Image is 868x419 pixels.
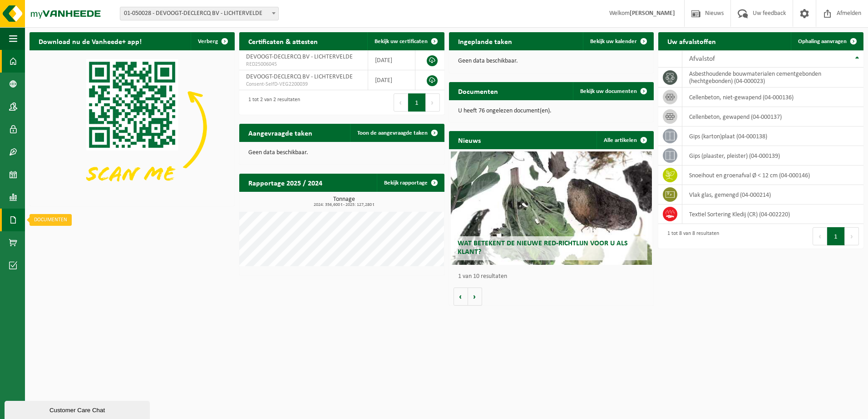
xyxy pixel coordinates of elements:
span: 01-050028 - DEVOOGT-DECLERCQ BV - LICHTERVELDE [120,7,279,20]
td: gips (plaaster, pleister) (04-000139) [682,146,863,166]
span: Ophaling aanvragen [798,39,847,44]
span: Verberg [198,39,218,44]
button: Previous [813,227,827,245]
button: 1 [827,227,845,245]
a: Bekijk uw documenten [573,82,653,100]
h2: Rapportage 2025 / 2024 [239,174,331,191]
td: Textiel Sortering Kledij (CR) (04-002220) [682,205,863,224]
a: Wat betekent de nieuwe RED-richtlijn voor u als klant? [451,151,652,265]
button: 1 [408,93,426,112]
td: cellenbeton, gewapend (04-000137) [682,107,863,127]
h2: Aangevraagde taken [239,124,321,141]
td: gips (karton)plaat (04-000138) [682,127,863,146]
h2: Documenten [449,82,507,100]
a: Bekijk uw kalender [583,32,653,50]
span: Bekijk uw certificaten [375,39,428,44]
a: Bekijk rapportage [377,174,444,192]
span: Toon de aangevraagde taken [357,130,428,136]
td: cellenbeton, niet-gewapend (04-000136) [682,88,863,107]
span: Bekijk uw kalender [590,39,637,44]
button: Volgende [468,287,482,306]
span: Bekijk uw documenten [580,88,637,94]
h2: Certificaten & attesten [239,32,327,50]
p: U heeft 76 ongelezen document(en). [458,108,645,114]
img: Download de VHEPlus App [30,50,235,204]
span: Afvalstof [689,55,715,63]
a: Alle artikelen [597,131,653,149]
h2: Ingeplande taken [449,32,521,50]
div: 1 tot 2 van 2 resultaten [244,93,300,112]
button: Previous [394,93,408,112]
span: DEVOOGT-DECLERCQ BV - LICHTERVELDE [246,73,353,80]
span: 2024: 356,600 t - 2025: 127,280 t [244,203,444,207]
a: Ophaling aanvragen [791,32,863,50]
p: 1 van 10 resultaten [458,273,650,280]
td: vlak glas, gemengd (04-000214) [682,185,863,205]
h3: Tonnage [244,196,444,207]
iframe: chat widget [5,399,152,419]
h2: Uw afvalstoffen [658,32,725,50]
button: Verberg [191,32,234,50]
span: DEVOOGT-DECLERCQ BV - LICHTERVELDE [246,54,353,60]
button: Next [845,227,859,245]
button: Next [426,93,440,112]
span: RED25006045 [246,61,361,68]
span: Consent-SelfD-VEG2200039 [246,81,361,88]
span: Wat betekent de nieuwe RED-richtlijn voor u als klant? [458,240,628,256]
a: Toon de aangevraagde taken [350,124,444,142]
td: [DATE] [368,70,415,90]
td: asbesthoudende bouwmaterialen cementgebonden (hechtgebonden) (04-000023) [682,68,863,88]
strong: [PERSON_NAME] [630,10,675,17]
h2: Download nu de Vanheede+ app! [30,32,151,50]
p: Geen data beschikbaar. [458,58,645,64]
h2: Nieuws [449,131,490,149]
td: snoeihout en groenafval Ø < 12 cm (04-000146) [682,166,863,185]
a: Bekijk uw certificaten [367,32,444,50]
span: 01-050028 - DEVOOGT-DECLERCQ BV - LICHTERVELDE [120,7,278,20]
p: Geen data beschikbaar. [248,150,435,156]
button: Vorige [454,287,468,306]
div: 1 tot 8 van 8 resultaten [663,226,719,246]
td: [DATE] [368,50,415,70]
